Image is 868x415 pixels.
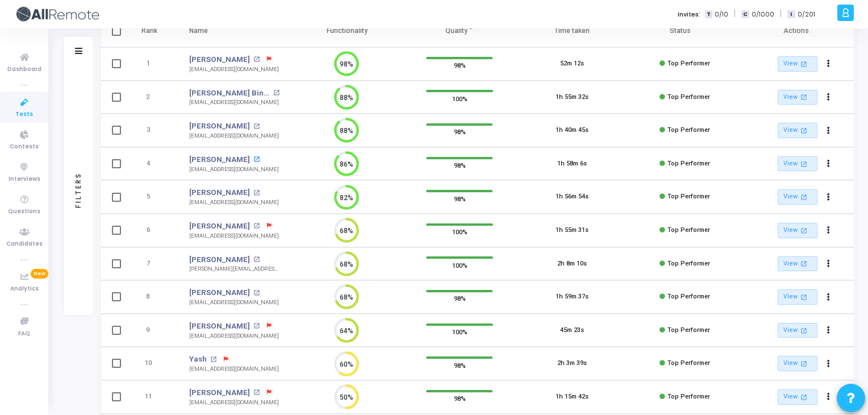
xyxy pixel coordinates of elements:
div: 52m 12s [560,59,584,69]
td: 8 [130,280,178,314]
mat-icon: open_in_new [799,226,809,235]
div: [EMAIL_ADDRESS][DOMAIN_NAME] [189,365,279,374]
div: 1h 56m 54s [556,192,589,202]
button: Actions [820,289,836,305]
th: Rank [130,15,178,47]
span: 98% [454,359,466,371]
span: 0/10 [715,10,728,19]
div: [EMAIL_ADDRESS][DOMAIN_NAME] [189,198,279,207]
div: [EMAIL_ADDRESS][DOMAIN_NAME] [189,232,279,240]
button: Actions [820,89,836,105]
a: View [778,123,817,138]
mat-icon: open_in_new [253,290,260,296]
td: 7 [130,247,178,281]
span: Questions [8,207,40,217]
mat-icon: open_in_new [210,356,216,363]
div: Time taken [554,24,590,37]
span: 98% [454,393,466,404]
span: | [780,8,782,20]
div: [EMAIL_ADDRESS][DOMAIN_NAME] [189,332,279,341]
button: Actions [820,322,836,338]
a: View [778,323,817,338]
span: 98% [454,193,466,204]
div: 1h 40m 45s [556,126,589,135]
div: 1h 55m 31s [556,226,589,235]
span: C [741,10,749,19]
span: New [31,269,48,279]
mat-icon: open_in_new [799,292,809,302]
button: Actions [820,223,836,239]
mat-icon: open_in_new [253,223,260,229]
div: 45m 23s [560,326,584,335]
td: 5 [130,180,178,214]
span: T [705,10,712,19]
a: View [778,289,817,305]
div: 1h 15m 42s [556,392,589,402]
a: Yash [189,354,207,365]
td: 6 [130,214,178,247]
mat-icon: open_in_new [799,326,809,335]
td: 3 [130,114,178,147]
span: Top Performer [667,293,710,300]
div: 1h 58m 6s [557,159,587,169]
div: 1h 55m 32s [556,93,589,102]
span: Top Performer [667,260,710,267]
mat-icon: open_in_new [253,256,260,263]
mat-icon: open_in_new [799,59,809,69]
a: [PERSON_NAME] [189,154,250,165]
th: Actions [741,15,854,47]
span: Analytics [10,284,39,294]
a: [PERSON_NAME] [189,387,250,399]
mat-icon: open_in_new [799,392,809,402]
img: logo [14,3,99,26]
span: FAQ [18,329,30,339]
mat-icon: open_in_new [253,123,260,130]
span: Contests [10,142,39,152]
span: 0/1000 [752,10,774,19]
td: 4 [130,147,178,181]
a: [PERSON_NAME] [189,254,250,265]
span: Dashboard [7,65,41,74]
mat-icon: open_in_new [799,126,809,135]
button: Actions [820,189,836,205]
button: Actions [820,389,836,405]
a: [PERSON_NAME] [189,121,250,132]
th: Functionality [291,15,403,47]
a: View [778,223,817,238]
span: 100% [452,226,468,238]
span: 100% [452,326,468,338]
span: 100% [452,259,468,271]
span: Top Performer [667,93,710,101]
td: 9 [130,314,178,347]
span: 100% [452,93,468,104]
span: 98% [454,160,466,171]
span: Top Performer [667,193,710,200]
div: 1h 59m 37s [556,292,589,302]
a: View [778,256,817,272]
a: [PERSON_NAME] [189,54,250,65]
mat-icon: open_in_new [799,159,809,169]
span: I [787,10,795,19]
span: Top Performer [667,326,710,334]
mat-icon: open_in_new [253,56,260,63]
mat-icon: open_in_new [273,90,279,96]
label: Invites: [678,10,700,19]
a: View [778,356,817,371]
span: 98% [454,293,466,304]
mat-icon: open_in_new [799,192,809,202]
div: [EMAIL_ADDRESS][DOMAIN_NAME] [189,98,279,107]
a: View [778,156,817,172]
a: [PERSON_NAME] [189,321,250,332]
mat-icon: open_in_new [253,190,260,196]
span: Candidates [6,239,43,249]
mat-icon: open_in_new [799,359,809,368]
span: Top Performer [667,126,710,134]
mat-icon: open_in_new [799,92,809,102]
div: [EMAIL_ADDRESS][DOMAIN_NAME] [189,298,279,307]
td: 10 [130,347,178,380]
span: | [734,8,736,20]
td: 1 [130,47,178,81]
div: Name [189,24,208,37]
span: Top Performer [667,359,710,367]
